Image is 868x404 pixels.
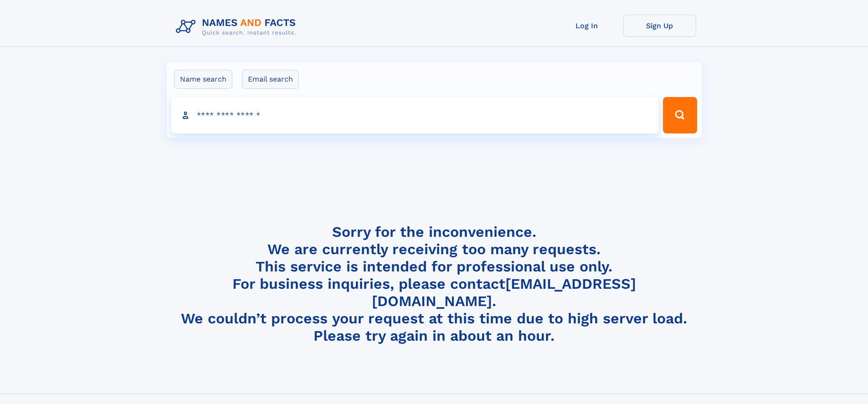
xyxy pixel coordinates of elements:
[623,15,696,37] a: Sign Up
[372,275,636,310] a: [EMAIL_ADDRESS][DOMAIN_NAME]
[172,223,696,345] h4: Sorry for the inconvenience. We are currently receiving too many requests. This service is intend...
[550,15,623,37] a: Log In
[242,70,299,89] label: Email search
[171,97,659,133] input: search input
[663,97,697,133] button: Search Button
[174,70,232,89] label: Name search
[172,15,303,39] img: Logo Names and Facts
